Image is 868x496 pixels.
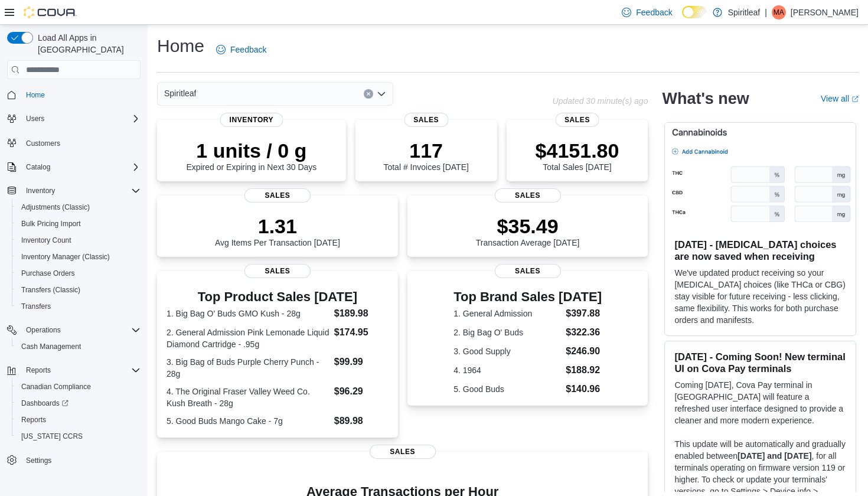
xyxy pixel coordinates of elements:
button: Inventory Manager (Classic) [12,249,145,265]
a: Home [21,88,50,102]
a: Transfers [17,299,56,314]
div: Expired or Expiring in Next 30 Days [186,139,316,172]
button: Canadian Compliance [12,378,145,395]
span: Purchase Orders [21,269,75,278]
span: Inventory Manager (Classic) [17,250,141,264]
dt: 4. The Original Fraser Valley Weed Co. Kush Breath - 28g [167,386,329,409]
button: Purchase Orders [12,265,145,282]
button: Inventory [21,184,60,198]
h2: What's new [662,89,749,108]
a: Bulk Pricing Import [17,217,86,231]
button: Reports [12,412,145,428]
button: Home [2,86,145,103]
span: Transfers (Classic) [17,283,141,297]
dd: $246.90 [566,344,602,358]
p: We've updated product receiving so your [MEDICAL_DATA] choices (like THCa or CBG) stay visible fo... [674,267,846,326]
dd: $322.36 [566,325,602,340]
a: [US_STATE] CCRS [17,429,87,443]
span: Settings [26,456,51,465]
p: | [765,5,767,19]
button: Settings [2,452,145,469]
a: Cash Management [17,340,86,354]
a: Dashboards [12,395,145,412]
button: Clear input [364,89,373,99]
img: Cova [24,6,77,18]
span: Sales [404,113,448,127]
h3: Top Brand Sales [DATE] [453,290,602,304]
a: Feedback [211,38,271,61]
span: Feedback [230,44,266,56]
span: Sales [495,264,561,278]
span: Transfers (Classic) [21,285,80,295]
dt: 4. 1964 [453,364,561,376]
button: Reports [2,362,145,378]
span: Cash Management [17,340,141,354]
span: Bulk Pricing Import [17,217,141,231]
a: Transfers (Classic) [17,283,85,297]
dt: 2. Big Bag O' Buds [453,327,561,338]
span: Settings [21,453,141,468]
span: Customers [21,135,141,150]
dt: 3. Big Bag of Buds Purple Cherry Punch - 28g [167,356,329,380]
span: Bulk Pricing Import [21,219,81,229]
span: Feedback [636,6,672,18]
dd: $189.98 [334,306,389,321]
span: Transfers [21,302,51,311]
button: Operations [2,322,145,338]
span: Sales [495,188,561,203]
dt: 3. Good Supply [453,345,561,357]
span: Adjustments (Classic) [17,200,141,214]
a: Inventory Manager (Classic) [17,250,115,264]
a: Feedback [617,1,677,24]
p: $4151.80 [536,139,619,162]
span: Inventory Count [21,236,71,245]
span: Home [21,87,141,102]
dt: 5. Good Buds Mango Cake - 7g [167,415,329,427]
p: 117 [383,139,468,162]
a: View allExternal link [821,94,859,103]
span: Cash Management [21,342,81,351]
span: Adjustments (Classic) [21,203,90,212]
p: $35.49 [476,214,580,238]
span: Operations [21,323,141,337]
span: Home [26,90,45,100]
span: Sales [244,264,311,278]
span: Users [26,114,44,123]
a: Settings [21,453,56,468]
span: Catalog [21,160,141,174]
div: Michael A [772,5,786,19]
button: Catalog [21,160,55,174]
dd: $96.29 [334,384,389,399]
a: Reports [17,413,51,427]
button: Customers [2,134,145,151]
dt: 1. Big Bag O' Buds GMO Kush - 28g [167,308,329,319]
dd: $140.96 [566,382,602,396]
span: Transfers [17,299,141,314]
span: Inventory [26,186,55,195]
p: Coming [DATE], Cova Pay terminal in [GEOGRAPHIC_DATA] will feature a refreshed user interface des... [674,379,846,426]
p: [PERSON_NAME] [791,5,859,19]
div: Total # Invoices [DATE] [383,139,468,172]
span: Users [21,112,141,126]
span: Reports [17,413,141,427]
p: 1 units / 0 g [186,139,316,162]
span: Washington CCRS [17,429,141,443]
span: Reports [21,415,46,425]
button: Reports [21,363,56,377]
span: Inventory [220,113,283,127]
span: Dashboards [17,396,141,410]
span: Inventory [21,184,141,198]
a: Customers [21,136,65,151]
input: Dark Mode [682,6,707,18]
h3: Top Product Sales [DATE] [167,290,389,304]
button: Inventory Count [12,232,145,249]
button: Users [2,110,145,127]
dd: $174.95 [334,325,389,340]
button: Cash Management [12,338,145,355]
p: 1.31 [215,214,340,238]
svg: External link [851,96,859,103]
span: Load All Apps in [GEOGRAPHIC_DATA] [33,32,141,56]
button: Adjustments (Classic) [12,199,145,216]
a: Dashboards [17,396,73,410]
